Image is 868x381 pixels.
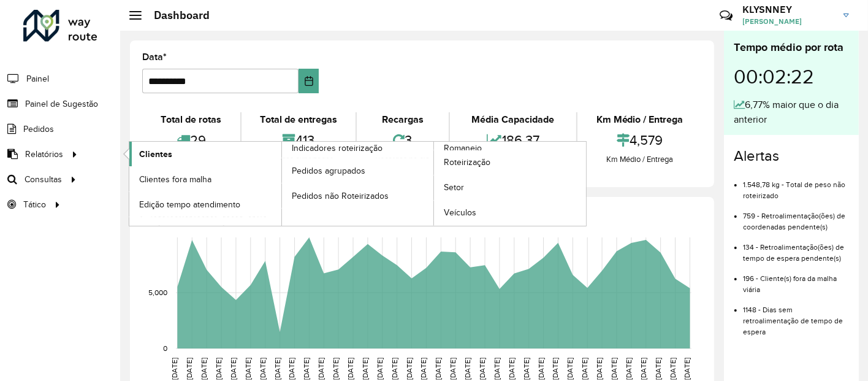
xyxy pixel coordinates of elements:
[317,358,325,380] text: [DATE]
[26,72,49,85] span: Painel
[346,358,354,380] text: [DATE]
[129,142,281,166] a: Clientes
[200,358,208,380] text: [DATE]
[25,98,98,110] span: Painel de Sugestão
[639,358,647,380] text: [DATE]
[508,358,516,380] text: [DATE]
[743,201,849,233] li: 759 - Retroalimentação(ões) de coordenadas pendente(s)
[170,358,178,380] text: [DATE]
[145,112,237,127] div: Total de rotas
[390,358,398,380] text: [DATE]
[581,358,588,380] text: [DATE]
[434,175,586,200] a: Setor
[376,358,384,380] text: [DATE]
[444,181,464,194] span: Setor
[743,170,849,201] li: 1.548,78 kg - Total de peso não roteirizado
[434,358,442,380] text: [DATE]
[654,358,662,380] text: [DATE]
[478,358,486,380] text: [DATE]
[139,148,172,161] span: Clientes
[142,50,167,64] label: Data
[573,4,701,37] div: Críticas? Dúvidas? Elogios? Sugestões? Entre em contato conosco!
[434,150,586,175] a: Roteirização
[743,233,849,264] li: 134 - Retroalimentação(ões) de tempo de espera pendente(s)
[742,16,834,27] span: [PERSON_NAME]
[420,358,428,380] text: [DATE]
[360,112,446,127] div: Recargas
[522,358,530,380] text: [DATE]
[463,358,471,380] text: [DATE]
[734,98,849,127] div: 6,77% maior que o dia anterior
[444,142,482,155] span: Romaneio
[625,358,633,380] text: [DATE]
[185,358,193,380] text: [DATE]
[139,198,240,211] span: Edição tempo atendimento
[444,206,476,219] span: Veículos
[734,39,849,56] div: Tempo médio por rota
[610,358,618,380] text: [DATE]
[148,288,167,296] text: 5,000
[129,142,434,226] a: Indicadores roteirização
[23,123,54,136] span: Pedidos
[683,358,691,380] text: [DATE]
[229,358,237,380] text: [DATE]
[23,198,46,211] span: Tático
[581,112,699,127] div: Km Médio / Entrega
[743,295,849,337] li: 1148 - Dias sem retroalimentação de tempo de espera
[282,158,434,183] a: Pedidos agrupados
[142,9,210,22] h2: Dashboard
[245,127,353,153] div: 413
[332,358,340,380] text: [DATE]
[25,173,62,186] span: Consultas
[129,167,281,191] a: Clientes fora malha
[273,358,281,380] text: [DATE]
[245,112,353,127] div: Total de entregas
[581,153,699,166] div: Km Médio / Entrega
[215,358,223,380] text: [DATE]
[244,358,252,380] text: [DATE]
[163,344,167,352] text: 0
[25,148,63,161] span: Relatórios
[299,69,319,93] button: Choose Date
[302,358,310,380] text: [DATE]
[129,192,281,217] a: Edição tempo atendimento
[292,190,389,202] span: Pedidos não Roteirizados
[139,173,211,186] span: Clientes fora malha
[292,142,383,155] span: Indicadores roteirização
[360,127,446,153] div: 3
[453,127,574,153] div: 186,37
[493,358,501,380] text: [DATE]
[743,264,849,295] li: 196 - Cliente(s) fora da malha viária
[537,358,545,380] text: [DATE]
[434,201,586,225] a: Veículos
[282,142,587,226] a: Romaneio
[361,358,369,380] text: [DATE]
[449,358,457,380] text: [DATE]
[444,156,490,169] span: Roteirização
[734,147,849,165] h4: Alertas
[405,358,413,380] text: [DATE]
[453,112,574,127] div: Média Capacidade
[145,127,237,153] div: 29
[734,56,849,98] div: 00:02:22
[595,358,603,380] text: [DATE]
[669,358,677,380] text: [DATE]
[742,4,834,15] h3: KLYSNNEY
[292,164,365,177] span: Pedidos agrupados
[713,2,739,29] a: Contato Rápido
[566,358,574,380] text: [DATE]
[282,183,434,208] a: Pedidos não Roteirizados
[288,358,296,380] text: [DATE]
[259,358,267,380] text: [DATE]
[581,127,699,153] div: 4,579
[552,358,560,380] text: [DATE]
